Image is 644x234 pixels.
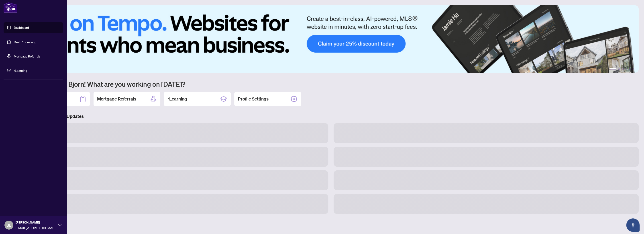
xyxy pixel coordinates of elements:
h2: rLearning [167,96,187,102]
button: 3 [622,68,624,70]
h2: Profile Settings [238,96,269,102]
img: Slide 0 [23,5,639,73]
a: Mortgage Referrals [14,54,41,58]
span: BE [6,222,12,228]
button: 6 [632,68,634,70]
span: [EMAIL_ADDRESS][DOMAIN_NAME] [16,225,56,230]
h3: Brokerage & Industry Updates [23,113,639,119]
button: 5 [629,68,631,70]
button: 1 [609,68,616,70]
button: 2 [618,68,620,70]
button: 4 [625,68,627,70]
h2: Mortgage Referrals [97,96,136,102]
span: [PERSON_NAME] [16,220,56,225]
span: rLearning [14,68,60,73]
a: Dashboard [14,26,29,30]
button: Open asap [626,218,640,232]
img: logo [4,2,17,13]
h1: Welcome back Bjorn! What are you working on [DATE]? [23,80,639,88]
a: Deal Processing [14,40,36,44]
